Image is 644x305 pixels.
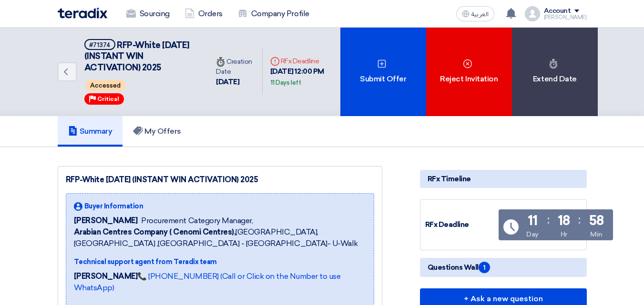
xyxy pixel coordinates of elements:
div: RFP-White [DATE] (INSTANT WIN ACTIVATION) 2025 [66,174,374,186]
div: RFx Deadline [425,219,497,230]
span: Accessed [85,80,125,91]
a: Company Profile [230,3,317,24]
a: Summary [58,116,123,147]
div: 11 [528,214,538,227]
div: 18 [558,214,570,227]
div: [DATE] 12:00 PM [270,66,333,88]
div: Technical support agent from Teradix team [74,257,366,267]
div: Creation Date [216,57,254,77]
img: profile_test.png [525,6,540,21]
span: العربية [471,11,489,18]
strong: [PERSON_NAME] [74,272,138,281]
div: 58 [589,214,604,227]
div: RFx Deadline [270,56,333,66]
span: RFP-White [DATE] (INSTANT WIN ACTIVATION) 2025 [84,40,190,73]
div: : [547,211,550,228]
div: Submit Offer [340,28,426,116]
div: RFx Timeline [420,170,587,188]
button: العربية [456,6,494,21]
b: Arabian Centres Company ( Cenomi Centres), [74,227,236,236]
a: Orders [177,3,230,24]
span: Procurement Category Manager, [141,215,253,226]
div: 11 Days left [270,78,301,88]
h5: My Offers [133,127,181,136]
img: Teradix logo [58,8,107,19]
div: [PERSON_NAME] [544,15,587,20]
div: Account [544,7,571,15]
span: Buyer Information [84,201,143,211]
div: [DATE] [216,77,254,88]
div: #71374 [89,42,111,48]
h5: Summary [68,127,112,136]
div: Min [590,229,603,239]
div: Day [526,229,539,239]
span: 1 [479,262,490,273]
div: Extend Date [512,28,598,116]
div: Hr [561,229,567,239]
span: [PERSON_NAME] [74,215,138,226]
span: Questions Wall [428,262,490,273]
span: Critical [97,96,119,102]
div: : [578,211,581,228]
a: My Offers [123,116,192,147]
a: Sourcing [119,3,177,24]
div: Reject Invitation [426,28,512,116]
h5: RFP-White Friday (INSTANT WIN ACTIVATION) 2025 [84,39,197,73]
span: [GEOGRAPHIC_DATA], [GEOGRAPHIC_DATA] ,[GEOGRAPHIC_DATA] - [GEOGRAPHIC_DATA]- U-Walk [74,226,366,249]
a: 📞 [PHONE_NUMBER] (Call or Click on the Number to use WhatsApp) [74,272,341,292]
